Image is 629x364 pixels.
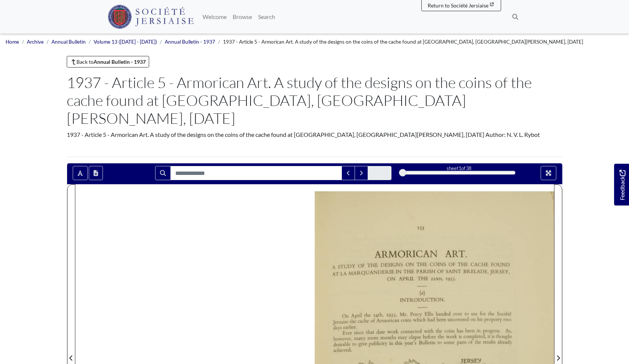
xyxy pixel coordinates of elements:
[541,166,556,180] button: Full screen mode
[27,39,44,45] a: Archive
[108,5,194,29] img: Société Jersiaise
[403,165,515,172] div: sheet of 38
[94,59,146,65] strong: Annual Bulletin - 1937
[89,166,103,180] button: Open transcription window
[73,166,88,180] button: Toggle text selection (Alt+T)
[199,9,230,24] a: Welcome
[255,9,278,24] a: Search
[230,9,255,24] a: Browse
[342,166,355,180] button: Previous Match
[614,164,629,205] a: Would you like to provide feedback?
[170,166,342,180] input: Search for
[108,3,194,31] a: Société Jersiaise logo
[6,39,19,45] a: Home
[428,2,488,9] span: Return to Société Jersiaise
[223,39,583,45] span: 1937 - Article 5 - Armorican Art. A study of the designs on the coins of the cache found at [GEOG...
[155,166,171,180] button: Search
[67,130,563,139] div: 1937 - Article 5 - Armorican Art. A study of the designs on the coins of the cache found at [GEOG...
[67,73,563,127] h1: 1937 - Article 5 - Armorican Art. A study of the designs on the coins of the cache found at [GEOG...
[618,170,627,200] span: Feedback
[165,39,215,45] a: Annual Bulletin - 1937
[67,56,150,68] a: Back toAnnual Bulletin - 1937
[94,39,157,45] a: Volume 13 ([DATE] - [DATE])
[459,165,461,171] span: 1
[355,166,368,180] button: Next Match
[51,39,86,45] a: Annual Bulletin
